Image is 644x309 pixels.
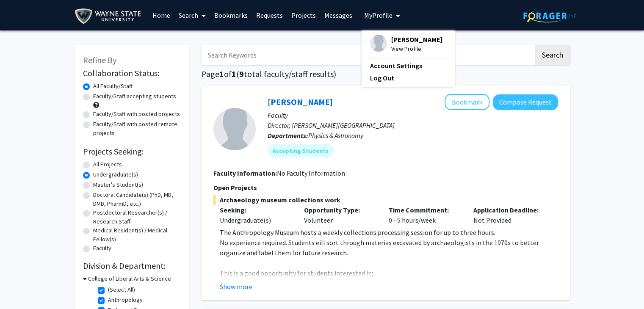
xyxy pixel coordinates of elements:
label: Anthropology [108,295,143,304]
label: All Faculty/Staff [93,82,133,91]
b: Departments: [268,131,308,140]
h2: Division & Department: [83,261,180,271]
img: ForagerOne Logo [523,9,576,22]
span: Physics & Astronomy [308,131,363,140]
label: Doctoral Candidate(s) (PhD, MD, DMD, PharmD, etc.) [93,190,180,208]
p: Seeking: [220,205,292,215]
iframe: Chat [6,271,36,303]
a: Projects [287,0,320,30]
label: Faculty [93,244,111,253]
span: 9 [239,69,244,79]
a: Account Settings [370,61,446,71]
label: Faculty/Staff accepting students [93,92,176,101]
mat-chip: Accepting Students [268,144,334,157]
label: Faculty/Staff with posted remote projects [93,120,180,138]
div: Not Provided [467,205,552,225]
button: Search [535,45,570,65]
button: Show more [220,281,252,292]
a: Messages [320,0,357,30]
img: Profile Picture [370,35,387,52]
p: The Anthropology Museum hosts a weekly collections processing session for up to three hours. [220,227,558,237]
span: Archaeology museum collections work [213,195,558,205]
p: Opportunity Type: [304,205,376,215]
div: Volunteer [298,205,382,225]
label: (Select All) [108,285,135,294]
div: Undergraduate(s) [220,215,292,225]
div: 0 - 5 hours/week [382,205,467,225]
p: Time Commitment: [389,205,461,215]
label: Undergraduate(s) [93,170,138,179]
a: Requests [252,0,287,30]
p: This is a good opportunity for students interested in; [220,268,558,278]
img: Wayne State University Logo [75,7,145,26]
a: Log Out [370,73,446,83]
h2: Projects Seeking: [83,146,180,157]
h3: College of Liberal Arts & Science [88,274,171,283]
p: Application Deadline: [473,205,545,215]
span: 1 [219,69,224,79]
span: [PERSON_NAME] [391,35,442,44]
p: No experience required. Students eill sort through materias excavated by archaeologists in the 19... [220,237,558,258]
div: Profile Picture[PERSON_NAME]View Profile [370,35,442,53]
label: All Projects [93,160,122,169]
label: Master's Student(s) [93,180,143,189]
span: No Faculty Information [277,169,345,177]
h2: Collaboration Status: [83,68,180,78]
span: 1 [232,69,236,79]
input: Search Keywords [202,45,534,65]
p: Open Projects [213,182,558,193]
span: View Profile [391,44,442,53]
label: Faculty/Staff with posted projects [93,110,180,119]
p: Director, [PERSON_NAME][GEOGRAPHIC_DATA] [268,120,558,130]
span: My Profile [364,11,392,19]
a: Search [174,0,210,30]
a: Home [148,0,174,30]
button: Compose Request to Megan McCullen [493,94,558,110]
h1: Page of ( total faculty/staff results) [202,69,570,79]
a: Bookmarks [210,0,252,30]
b: Faculty Information: [213,169,277,177]
button: Add Megan McCullen to Bookmarks [445,94,489,110]
p: Faculty [268,110,558,120]
a: [PERSON_NAME] [268,97,333,107]
label: Postdoctoral Researcher(s) / Research Staff [93,208,180,226]
label: Medical Resident(s) / Medical Fellow(s) [93,226,180,244]
span: Refine By [83,55,116,65]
